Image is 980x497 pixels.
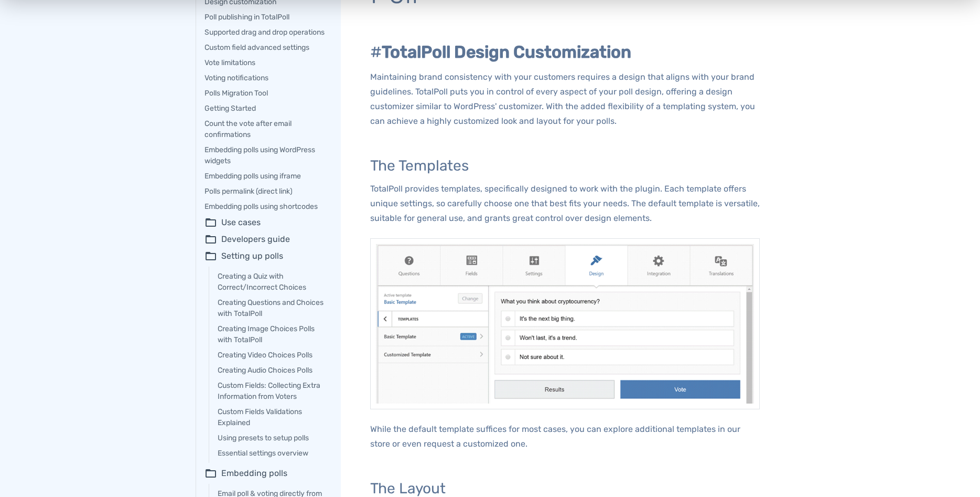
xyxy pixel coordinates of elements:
[204,467,326,480] summary: folder_openEmbedding polls
[204,72,326,83] a: Voting notifications
[204,216,326,229] summary: folder_openUse cases
[218,271,326,293] a: Creating a Quiz with Correct/Incorrect Choices
[218,432,326,443] a: Using presets to setup polls
[218,380,326,402] a: Custom Fields: Collecting Extra Information from Voters
[218,365,326,376] a: Creating Audio Choices Polls
[204,467,217,480] span: folder_open
[204,216,217,229] span: folder_open
[204,12,326,23] a: Poll publishing in TotalPoll
[204,103,326,114] a: Getting Started
[204,186,326,197] a: Polls permalink (direct link)
[370,481,760,497] h3: The Layout
[204,233,217,246] span: folder_open
[218,350,326,361] a: Creating Video Choices Polls
[204,88,326,99] a: Polls Migration Tool
[204,233,326,246] summary: folder_openDevelopers guide
[370,43,760,61] h2: #
[370,182,760,226] p: TotalPoll provides templates, specifically designed to work with the plugin. Each template offers...
[204,57,326,68] a: Vote limitations
[218,448,326,459] a: Essential settings overview
[382,42,631,62] b: TotalPoll Design Customization
[204,250,326,262] summary: folder_openSetting up polls
[370,422,760,451] p: While the default template suffices for most cases, you can explore additional templates in our s...
[204,171,326,182] a: Embedding polls using iframe
[218,406,326,428] a: Custom Fields Validations Explained
[204,118,326,140] a: Count the vote after email confirmations
[204,250,217,262] span: folder_open
[370,158,760,174] h3: The Templates
[204,27,326,38] a: Supported drag and drop operations
[218,297,326,319] a: Creating Questions and Choices with TotalPoll
[204,42,326,53] a: Custom field advanced settings
[204,144,326,166] a: Embedding polls using WordPress widgets
[218,323,326,345] a: Creating Image Choices Polls with TotalPoll
[204,201,326,212] a: Embedding polls using shortcodes
[370,70,760,129] p: Maintaining brand consistency with your customers requires a design that aligns with your brand g...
